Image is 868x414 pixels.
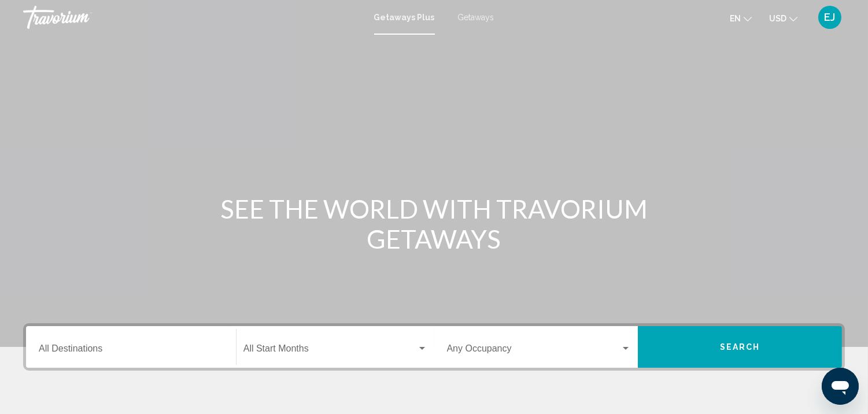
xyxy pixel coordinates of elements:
a: Travorium [23,6,363,29]
iframe: Button to launch messaging window [822,368,859,405]
span: EJ [825,12,836,23]
span: USD [769,14,786,23]
span: en [730,14,741,23]
button: Change language [730,10,752,27]
span: Search [720,343,760,352]
div: Search widget [26,326,842,368]
button: Change currency [769,10,797,27]
button: User Menu [815,5,845,29]
h1: SEE THE WORLD WITH TRAVORIUM GETAWAYS [217,194,651,254]
a: Getaways Plus [374,13,435,22]
button: Search [638,326,842,368]
a: Getaways [458,13,494,22]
